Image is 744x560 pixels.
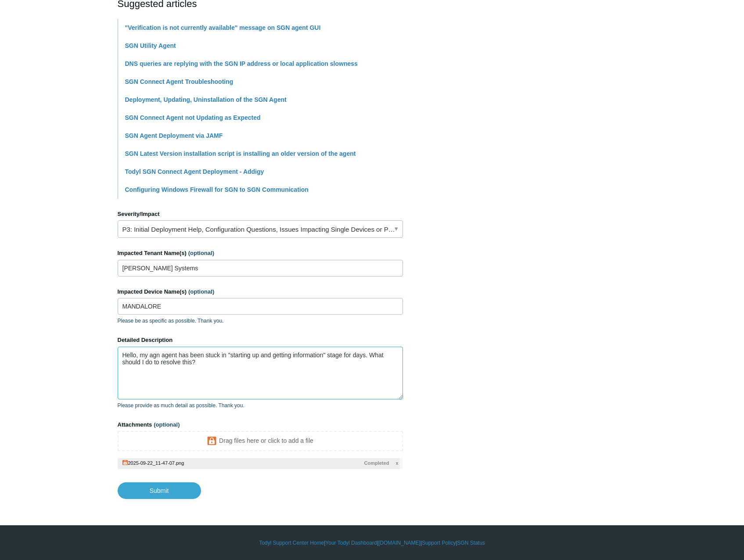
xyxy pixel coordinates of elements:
[125,186,309,193] a: Configuring Windows Firewall for SGN to SGN Communication
[188,288,214,295] span: (optional)
[325,539,377,547] a: Your Todyl Dashboard
[154,421,180,428] span: (optional)
[118,539,627,547] div: | | | |
[422,539,456,547] a: Support Policy
[118,420,403,429] label: Attachments
[125,132,223,139] a: SGN Agent Deployment via JAMF
[118,402,403,409] p: Please provide as much detail as possible. Thank you.
[125,60,358,67] a: DNS queries are replying with the SGN IP address or local application slowness
[118,317,403,325] p: Please be as specific as possible. Thank you.
[125,78,234,85] a: SGN Connect Agent Troubleshooting
[118,249,403,258] label: Impacted Tenant Name(s)
[364,459,389,467] span: Completed
[259,539,324,547] a: Todyl Support Center Home
[188,250,214,256] span: (optional)
[125,114,261,121] a: SGN Connect Agent not Updating as Expected
[118,220,403,238] a: P3: Initial Deployment Help, Configuration Questions, Issues Impacting Single Devices or Past Out...
[395,459,398,467] span: x
[118,482,201,499] input: Submit
[457,539,485,547] a: SGN Status
[118,210,403,219] label: Severity/Impact
[125,42,176,49] a: SGN Utility Agent
[125,168,264,175] a: Todyl SGN Connect Agent Deployment - Addigy
[125,150,356,157] a: SGN Latest Version installation script is installing an older version of the agent
[118,336,403,345] label: Detailed Description
[125,96,287,103] a: Deployment, Updating, Uninstallation of the SGN Agent
[378,539,421,547] a: [DOMAIN_NAME]
[118,287,403,296] label: Impacted Device Name(s)
[125,24,321,31] a: "Verification is not currently available" message on SGN agent GUI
